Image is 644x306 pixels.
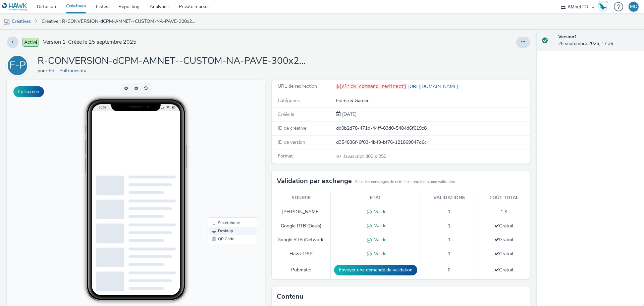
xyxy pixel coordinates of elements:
[9,56,26,75] div: F-P
[272,233,330,247] td: Google RTB (Network)
[278,125,306,131] span: ID de créative
[448,209,450,215] span: 1
[211,141,233,145] span: Smartphone
[277,176,352,186] h3: Validation par exchange
[372,222,386,229] span: Valide
[372,236,386,243] span: Valide
[202,155,250,163] li: QR Code
[43,38,137,46] span: Version 1 - Créée le 25 septembre 2025
[272,205,330,219] td: [PERSON_NAME]
[448,223,450,229] span: 1
[372,251,386,257] span: Valide
[92,26,100,30] span: 10:02
[278,83,317,89] span: URL de redirection
[13,86,44,97] button: Fullscreen
[272,247,330,261] td: Hawk DSP
[448,236,450,243] span: 1
[407,83,461,90] a: [URL][DOMAIN_NAME]
[494,236,514,243] span: Gratuit
[478,191,530,205] th: Coût total
[558,34,639,47] div: 25 septembre 2025, 17:36
[372,209,386,215] span: Valide
[500,209,507,215] span: 1 $
[278,139,305,145] span: ID de version
[211,157,227,161] span: QR Code
[7,62,31,69] a: F-P
[38,13,199,30] a: Créative : R-CONVERSION-dCPM-AMNET--CUSTOM-NA-PAVE-300x250-Mobile-NA - $[PHONE_NUMBER]$
[277,292,304,302] h3: Contenu
[598,1,610,12] a: Hawk Academy
[272,191,330,205] th: Source
[336,97,529,104] div: Home & Garden
[330,191,421,205] th: Etat
[334,265,417,275] button: Envoyer une demande de validation
[202,139,250,147] li: Smartphone
[355,179,455,185] small: Seuls les exchanges de cette liste requièrent une validation
[341,111,357,118] span: [DATE]
[343,153,365,160] span: Javascript
[336,84,407,89] code: ${click_command_redirect}
[558,34,577,40] strong: Version 1
[3,18,10,25] img: mobile
[494,251,514,257] span: Gratuit
[202,147,250,155] li: Desktop
[211,149,226,153] span: Desktop
[336,125,529,132] div: dd0b2d78-471d-44ff-83d0-5484d6f619c8
[38,55,306,68] h1: R-CONVERSION-dCPM-AMNET--CUSTOM-NA-PAVE-300x250-Mobile-NA - $[PHONE_NUMBER]$
[22,38,39,47] span: Activé
[2,3,28,11] img: undefined Logo
[272,261,330,279] td: Pubmatic
[448,267,450,273] span: 0
[598,1,608,12] img: Hawk Academy
[49,68,89,74] a: FR - Poltronesofa
[278,111,294,118] span: Créée le
[38,68,49,74] span: pour
[341,111,357,118] div: Création 25 septembre 2025, 17:36
[278,97,300,104] span: Catégories
[336,139,529,146] div: d354836f-6f03-4b49-bf76-121869047d6c
[343,153,386,160] span: 300 x 250
[272,219,330,233] td: Google RTB (Deals)
[421,191,478,205] th: Validations
[494,223,514,229] span: Gratuit
[494,267,514,273] span: Gratuit
[630,2,637,12] div: MD
[278,153,293,159] span: Format
[448,251,450,257] span: 1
